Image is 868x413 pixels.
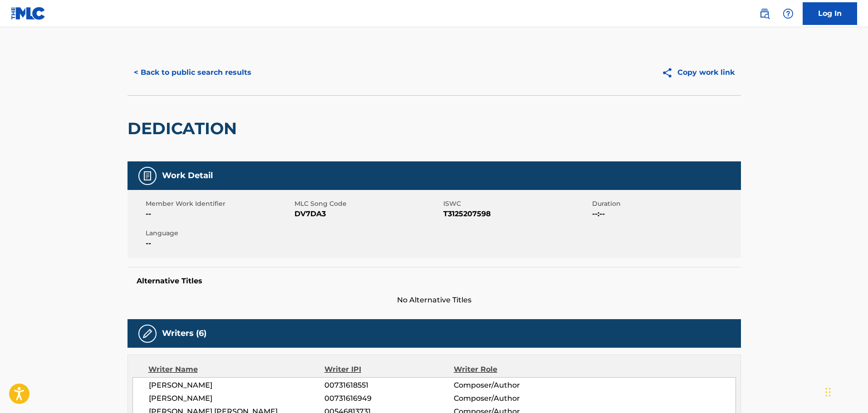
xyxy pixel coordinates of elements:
[592,199,739,209] span: Duration
[825,379,831,406] div: Drag
[294,209,441,219] span: DV7DA3
[655,61,741,84] button: Copy work link
[454,393,571,404] span: Composer/Author
[128,118,241,139] h2: DEDICATION
[142,170,153,181] img: Work Detail
[443,209,590,219] span: T3125207598
[146,199,292,209] span: Member Work Identifier
[128,295,741,306] span: No Alternative Titles
[162,328,206,339] h5: Writers (6)
[137,277,732,286] h5: Alternative Titles
[454,380,571,391] span: Composer/Author
[146,228,292,238] span: Language
[759,8,770,19] img: search
[443,199,590,209] span: ISWC
[11,7,46,20] img: MLC Logo
[592,209,739,219] span: --:--
[324,364,454,375] div: Writer IPI
[662,67,677,78] img: Copy work link
[128,61,258,84] button: < Back to public search results
[755,5,774,23] a: Public Search
[149,380,325,391] span: [PERSON_NAME]
[823,369,868,413] iframe: Chat Widget
[148,364,325,375] div: Writer Name
[142,328,153,339] img: Writers
[324,380,453,391] span: 00731618551
[454,364,571,375] div: Writer Role
[146,238,292,249] span: --
[146,209,292,219] span: --
[294,199,441,209] span: MLC Song Code
[149,393,325,404] span: [PERSON_NAME]
[803,2,857,25] a: Log In
[779,5,797,23] div: Help
[324,393,453,404] span: 00731616949
[162,170,213,181] h5: Work Detail
[783,8,794,19] img: help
